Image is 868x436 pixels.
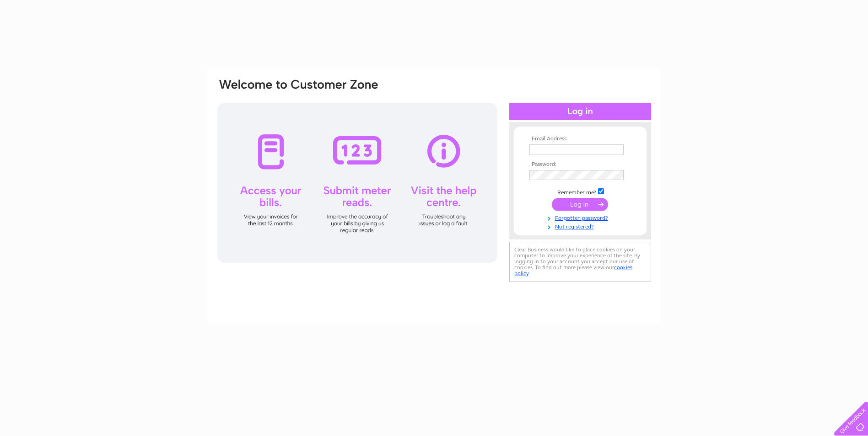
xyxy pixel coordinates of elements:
[552,198,608,211] input: Submit
[527,136,633,142] th: Email Address:
[514,264,632,276] a: cookies policy
[509,242,651,282] div: Clear Business would like to place cookies on your computer to improve your experience of the sit...
[527,187,633,196] td: Remember me?
[529,213,633,222] a: Forgotten password?
[529,222,633,230] a: Not registered?
[527,161,633,168] th: Password:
